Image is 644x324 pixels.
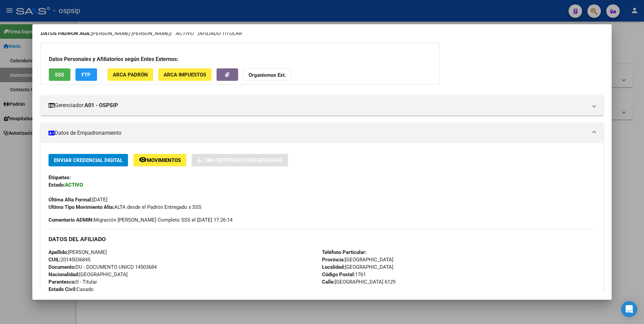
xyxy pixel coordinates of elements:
strong: CUIL: [49,257,61,263]
span: Migración [PERSON_NAME] Completo SSS el [DATE] 17:26:14 [49,216,232,224]
strong: Teléfono Particular: [322,249,366,255]
mat-panel-title: Gerenciador: [49,101,588,109]
span: Enviar Credencial Digital [54,157,123,163]
span: FTP [82,72,91,78]
strong: Provincia: [322,257,345,263]
strong: Estado Civil: [49,286,76,292]
strong: Localidad: [322,264,345,270]
strong: Etiquetas: [49,174,71,181]
strong: Apellido: [49,249,68,255]
button: ARCA Impuestos [158,68,212,81]
strong: Organismos Ext. [249,72,286,78]
button: SSS [49,68,70,81]
button: ARCA Padrón [107,68,153,81]
button: FTP [75,68,97,81]
h3: Datos Personales y Afiliatorios según Entes Externos: [49,55,431,63]
button: Movimientos [133,154,186,166]
strong: Ultimo Tipo Movimiento Alta: [49,204,114,210]
span: ARCA Impuestos [164,72,206,78]
mat-panel-title: Datos de Empadronamiento [49,129,588,137]
strong: Parentesco: [49,279,76,285]
span: [PERSON_NAME] [PERSON_NAME] [40,30,170,36]
span: [GEOGRAPHIC_DATA] 6129 [322,279,395,285]
div: Open Intercom Messenger [621,301,637,317]
button: Sin Certificado Discapacidad [192,154,288,166]
span: Casado [49,286,94,292]
span: [GEOGRAPHIC_DATA] [49,271,128,278]
span: [GEOGRAPHIC_DATA] [322,264,393,270]
strong: Documento: [49,264,75,270]
strong: Estado: [49,182,65,188]
strong: Nacionalidad: [49,271,79,278]
span: [GEOGRAPHIC_DATA] [322,257,393,263]
span: Sin Certificado Discapacidad [205,157,283,163]
strong: Calle: [322,279,335,285]
strong: Última Alta Formal: [49,197,92,203]
span: ARCA Padrón [113,72,148,78]
strong: ACTIVO [65,182,83,188]
span: 1761 [322,271,366,278]
span: 0 - Titular [49,279,97,285]
mat-icon: remove_red_eye [139,156,147,164]
mat-expansion-panel-header: Gerenciador:A01 - OSPSIP [40,95,604,116]
button: Enviar Credencial Digital [49,154,128,166]
span: Movimientos [147,157,181,163]
span: DU - DOCUMENTO UNICO 14503684 [49,264,157,270]
span: AFILIADO TITULAR [199,30,241,36]
mat-expansion-panel-header: Datos de Empadronamiento [40,123,604,143]
span: [PERSON_NAME] [49,249,107,255]
strong: DATOS PADRÓN ÁGIL: [40,30,91,36]
button: Organismos Ext. [243,68,291,81]
span: ALTA desde el Padrón Entregado x SSS [49,204,201,210]
span: SSS [55,72,64,78]
h3: DATOS DEL AFILIADO [49,235,596,243]
strong: Código Postal: [322,271,355,278]
strong: Comentario ADMIN: [49,217,94,223]
i: | ACTIVO | [40,30,241,36]
span: 20145036845 [49,257,90,263]
strong: A01 - OSPSIP [85,101,118,109]
span: [DATE] [49,197,107,203]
